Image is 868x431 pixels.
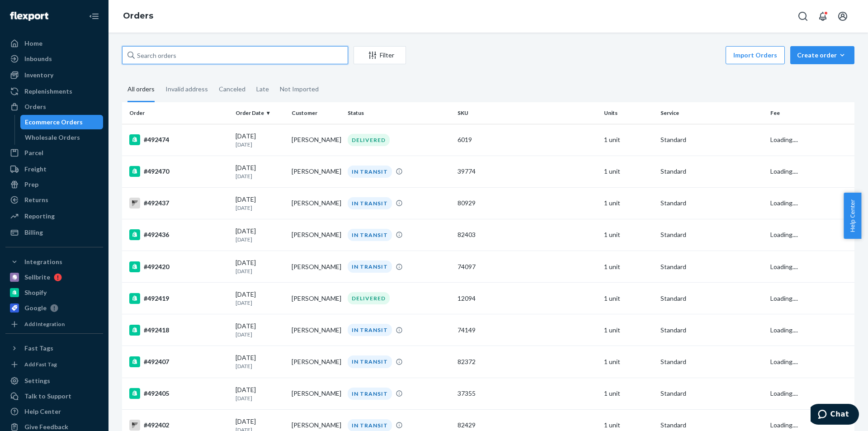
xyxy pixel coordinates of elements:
[348,292,390,304] div: DELIVERED
[5,374,103,388] a: Settings
[236,362,284,370] p: [DATE]
[348,197,392,209] div: IN TRANSIT
[657,102,767,124] th: Service
[5,84,103,99] a: Replenishments
[129,293,228,304] div: #492419
[814,7,832,25] button: Open notifications
[24,39,42,48] div: Home
[600,283,656,314] td: 1 unit
[348,260,392,273] div: IN TRANSIT
[458,167,597,176] div: 39774
[811,404,859,426] iframe: Opens a widget where you can chat to one of our agents
[292,109,340,117] div: Customer
[767,378,854,409] td: Loading....
[767,251,854,283] td: Loading....
[24,392,71,401] div: Talk to Support
[129,229,228,240] div: #492436
[165,77,208,101] div: Invalid address
[232,102,288,124] th: Order Date
[458,199,597,208] div: 80929
[5,52,103,66] a: Inbounds
[600,124,656,156] td: 1 unit
[767,156,854,187] td: Loading....
[767,219,854,251] td: Loading....
[129,388,228,399] div: #492405
[288,219,344,251] td: [PERSON_NAME]
[288,251,344,283] td: [PERSON_NAME]
[24,257,62,266] div: Integrations
[660,357,763,366] p: Standard
[660,421,763,430] p: Standard
[236,299,284,307] p: [DATE]
[236,195,284,212] div: [DATE]
[5,359,103,370] a: Add Fast Tag
[129,420,228,431] div: #492402
[5,341,103,355] button: Fast Tags
[660,262,763,271] p: Standard
[123,11,153,21] a: Orders
[354,46,406,64] button: Filter
[236,353,284,370] div: [DATE]
[236,331,284,338] p: [DATE]
[288,346,344,378] td: [PERSON_NAME]
[25,118,83,127] div: Ecommerce Orders
[236,227,284,243] div: [DATE]
[767,283,854,314] td: Loading....
[458,135,597,144] div: 6019
[344,102,454,124] th: Status
[20,115,104,129] a: Ecommerce Orders
[5,301,103,315] a: Google
[24,376,50,385] div: Settings
[458,357,597,366] div: 82372
[236,258,284,275] div: [DATE]
[5,193,103,207] a: Returns
[600,156,656,187] td: 1 unit
[5,319,103,330] a: Add Integration
[288,378,344,409] td: [PERSON_NAME]
[116,3,160,29] ol: breadcrumbs
[844,193,861,239] button: Help Center
[256,77,269,101] div: Late
[10,12,48,21] img: Flexport logo
[660,389,763,398] p: Standard
[288,283,344,314] td: [PERSON_NAME]
[127,77,155,102] div: All orders
[454,102,600,124] th: SKU
[767,124,854,156] td: Loading....
[24,180,38,189] div: Prep
[288,124,344,156] td: [PERSON_NAME]
[5,177,103,192] a: Prep
[24,71,53,80] div: Inventory
[660,326,763,335] p: Standard
[5,68,103,82] a: Inventory
[458,389,597,398] div: 37355
[5,146,103,160] a: Parcel
[348,229,392,241] div: IN TRANSIT
[129,198,228,208] div: #492437
[24,360,57,368] div: Add Fast Tag
[458,294,597,303] div: 12094
[726,46,785,64] button: Import Orders
[5,255,103,269] button: Integrations
[767,314,854,346] td: Loading....
[122,102,232,124] th: Order
[24,288,47,297] div: Shopify
[122,46,348,64] input: Search orders
[24,407,61,416] div: Help Center
[5,99,103,114] a: Orders
[24,273,50,282] div: Sellbrite
[660,199,763,208] p: Standard
[288,187,344,219] td: [PERSON_NAME]
[280,77,319,101] div: Not Imported
[5,389,103,403] button: Talk to Support
[348,134,390,146] div: DELIVERED
[236,172,284,180] p: [DATE]
[236,141,284,148] p: [DATE]
[5,225,103,240] a: Billing
[767,102,854,124] th: Fee
[5,36,103,51] a: Home
[129,261,228,272] div: #492420
[24,148,43,157] div: Parcel
[288,156,344,187] td: [PERSON_NAME]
